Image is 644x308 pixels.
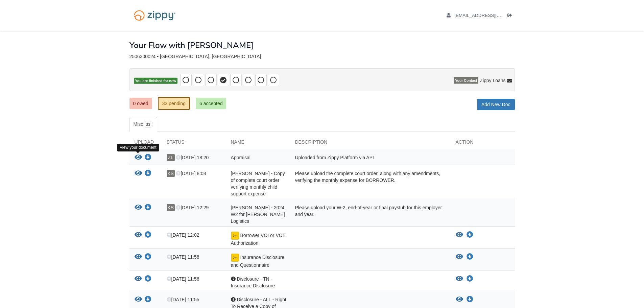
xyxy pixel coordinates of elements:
[176,205,209,210] span: [DATE] 12:29
[167,232,199,238] span: [DATE] 12:02
[447,13,532,20] a: edit profile
[454,77,478,84] span: Your Contact
[134,78,178,84] span: You are finished for now
[290,170,451,197] div: Please upload the complete court order, along with any amendments, verifying the monthly expense ...
[167,204,175,211] span: KS
[135,204,142,211] button: View Stephen Cataline - 2024 W2 for Franklin Vance Logistics
[467,276,473,282] a: Download Disclosure - TN - Insurance Disclosure
[145,155,151,161] a: Download Appraisal
[467,254,473,260] a: Download Insurance Disclosure and Questionnaire
[456,296,463,303] button: View Disclosure - ALL - Right To Receive a Copy of Appraisals
[129,7,180,24] img: Logo
[480,77,505,84] span: Zippy Loans
[158,97,190,110] a: 33 pending
[129,54,515,60] div: 2506300024 • [GEOGRAPHIC_DATA], [GEOGRAPHIC_DATA]
[176,171,206,176] span: [DATE] 8:08
[129,98,152,109] a: 0 owed
[145,233,151,238] a: Download Borrower VOI or VOE Authorization
[135,296,142,303] button: View Disclosure - ALL - Right To Receive a Copy of Appraisals
[467,232,473,238] a: Download Borrower VOI or VOE Authorization
[231,232,239,240] img: Document fully signed
[507,13,515,20] a: Log out
[145,255,151,260] a: Download Insurance Disclosure and Questionnaire
[176,155,209,160] span: [DATE] 18:20
[231,155,251,160] span: Appraisal
[129,139,162,149] div: Upload
[456,276,463,282] button: View Disclosure - TN - Insurance Disclosure
[135,276,142,283] button: View Disclosure - TN - Insurance Disclosure
[145,171,151,176] a: Download Stephen Cataline - Copy of complete court order verifying monthly child support expense
[135,232,142,239] button: View Borrower VOI or VOE Authorization
[117,144,159,151] div: View your document
[231,255,285,268] span: Insurance Disclosure and Questionnaire
[231,276,275,288] span: Disclosure - TN - Insurance Disclosure
[231,233,286,246] span: Borrower VOI or VOE Authorization
[467,297,473,302] a: Download Disclosure - ALL - Right To Receive a Copy of Appraisals
[231,171,285,196] span: [PERSON_NAME] - Copy of complete court order verifying monthly child support expense
[162,139,226,149] div: Status
[226,139,290,149] div: Name
[167,276,199,282] span: [DATE] 11:56
[167,154,175,161] span: ZL
[196,98,226,109] a: 6 accepted
[231,205,285,224] span: [PERSON_NAME] - 2024 W2 for [PERSON_NAME] Logistics
[167,170,175,177] span: KS
[290,139,451,149] div: Description
[477,99,515,110] a: Add New Doc
[145,277,151,282] a: Download Disclosure - TN - Insurance Disclosure
[290,204,451,224] div: Please upload your W-2, end-of-year or final paystub for this employer and year.
[135,154,142,161] button: View Appraisal
[167,297,199,302] span: [DATE] 11:55
[129,117,157,132] a: Misc
[145,205,151,211] a: Download Stephen Cataline - 2024 W2 for Franklin Vance Logistics
[454,13,532,18] span: kelseysmith5716@comcast.net
[143,121,153,128] span: 33
[451,139,515,149] div: Action
[231,254,239,262] img: Document fully signed
[135,170,142,177] button: View Stephen Cataline - Copy of complete court order verifying monthly child support expense
[290,154,451,163] div: Uploaded from Zippy Platform via API
[129,41,254,50] h1: Your Flow with [PERSON_NAME]
[135,254,142,261] button: View Insurance Disclosure and Questionnaire
[456,232,463,238] button: View Borrower VOI or VOE Authorization
[456,254,463,260] button: View Insurance Disclosure and Questionnaire
[167,254,199,260] span: [DATE] 11:58
[145,297,151,303] a: Download Disclosure - ALL - Right To Receive a Copy of Appraisals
